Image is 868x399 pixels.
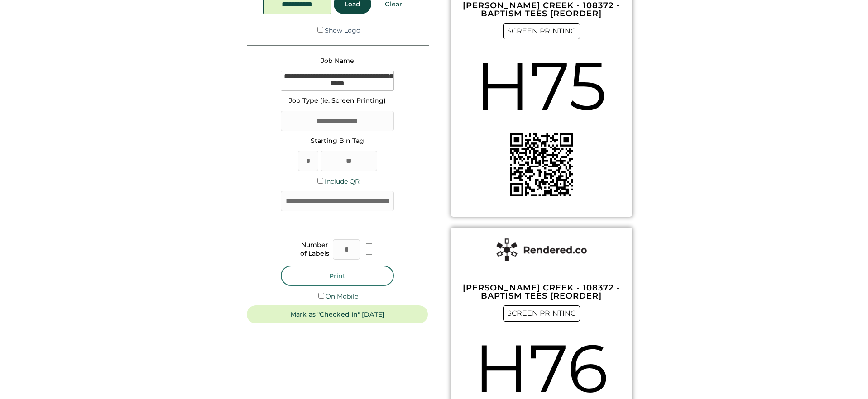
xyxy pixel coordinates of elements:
[311,137,364,146] div: Starting Bin Tag
[289,96,386,105] div: Job Type (ie. Screen Printing)
[503,23,580,39] div: SCREEN PRINTING
[475,39,607,133] div: H75
[496,238,587,261] img: Rendered%20Label%20Logo%402x.png
[318,157,321,166] div: -
[325,177,360,185] label: Include QR
[456,1,627,18] div: [PERSON_NAME] CREEK - 108372 - BAPTISM TEES [REORDER]
[456,284,627,300] div: [PERSON_NAME] CREEK - 108372 - BAPTISM TEES [REORDER]
[300,241,329,258] div: Number of Labels
[326,292,358,300] label: On Mobile
[281,266,394,286] button: Print
[325,26,360,34] label: Show Logo
[321,57,354,66] div: Job Name
[247,305,428,323] button: Mark as "Checked In" [DATE]
[503,305,580,322] div: SCREEN PRINTING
